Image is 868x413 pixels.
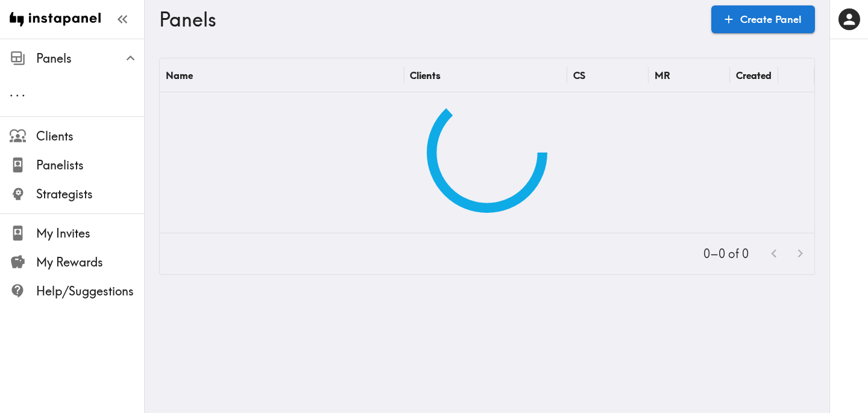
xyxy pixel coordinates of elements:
[36,283,144,300] span: Help/Suggestions
[36,157,144,174] span: Panelists
[655,69,670,81] div: MR
[36,128,144,145] span: Clients
[166,69,193,81] div: Name
[159,8,702,31] h3: Panels
[16,84,19,99] span: .
[736,69,772,81] div: Created
[36,186,144,203] span: Strategists
[573,69,585,81] div: CS
[410,69,441,81] div: Clients
[703,245,749,262] p: 0–0 of 0
[711,5,815,33] a: Create Panel
[36,254,144,271] span: My Rewards
[36,50,144,67] span: Panels
[22,84,25,99] span: .
[36,225,144,242] span: My Invites
[10,84,13,99] span: .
